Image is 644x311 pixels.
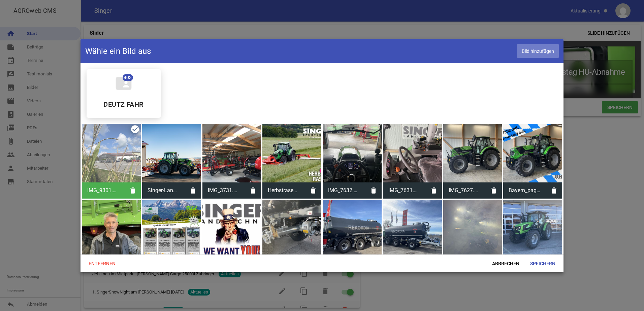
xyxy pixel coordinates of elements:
h4: Wähle ein Bild aus [85,46,151,57]
i: delete [426,182,442,199]
i: delete [305,182,321,199]
span: Bayern_page-0001.jpg [503,182,546,199]
i: folder_shared [114,74,133,93]
span: IMG_3731.JPG [202,182,245,199]
i: delete [486,182,502,199]
span: Entfernen [83,257,121,270]
span: Speichern [525,257,561,270]
span: IMG_7627.JPG [443,182,486,199]
span: 403 [123,74,133,81]
span: IMG_7632.JPG [323,182,365,199]
span: Abbrechen [487,257,525,270]
span: Bild hinzufügen [517,44,559,58]
span: Singer-Landmaschinen 2020 -72.jpg [142,182,185,199]
div: DEUTZ FAHR [87,69,161,118]
i: delete [546,182,562,199]
i: delete [245,182,261,199]
span: Herbstrasen_page-0001.jpg [262,182,305,199]
i: delete [365,182,382,199]
i: delete [185,182,201,199]
span: IMG_7631.JPG [383,182,426,199]
i: delete [125,182,141,199]
span: IMG_9301.JPG [82,182,125,199]
h5: DEUTZ FAHR [103,101,143,108]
